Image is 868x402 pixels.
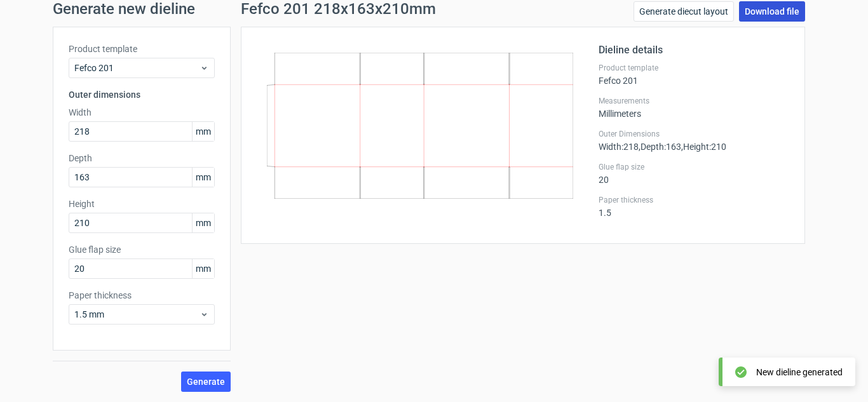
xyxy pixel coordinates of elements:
div: Millimeters [599,96,789,119]
label: Measurements [599,96,789,106]
label: Glue flap size [69,243,215,256]
label: Glue flap size [599,162,789,172]
span: mm [192,122,214,141]
label: Product template [599,63,789,73]
span: mm [192,213,214,232]
a: Generate diecut layout [634,1,734,22]
button: Generate [181,372,231,392]
h1: Fefco 201 218x163x210mm [241,1,436,17]
span: , Depth : 163 [639,142,681,152]
a: Download file [739,1,805,22]
span: , Height : 210 [681,142,726,152]
div: Fefco 201 [599,63,789,86]
h1: Generate new dieline [53,1,815,17]
div: New dieline generated [756,366,843,379]
span: 1.5 mm [74,308,200,321]
label: Depth [69,152,215,164]
span: Generate [187,377,225,386]
label: Outer Dimensions [599,129,789,139]
label: Paper thickness [69,289,215,302]
div: 1.5 [599,195,789,218]
span: mm [192,259,214,278]
label: Paper thickness [599,195,789,205]
label: Height [69,198,215,210]
span: mm [192,168,214,187]
label: Product template [69,43,215,55]
span: Fefco 201 [74,62,200,74]
h3: Outer dimensions [69,88,215,101]
div: 20 [599,162,789,185]
h2: Dieline details [599,43,789,58]
span: Width : 218 [599,142,639,152]
label: Width [69,106,215,119]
